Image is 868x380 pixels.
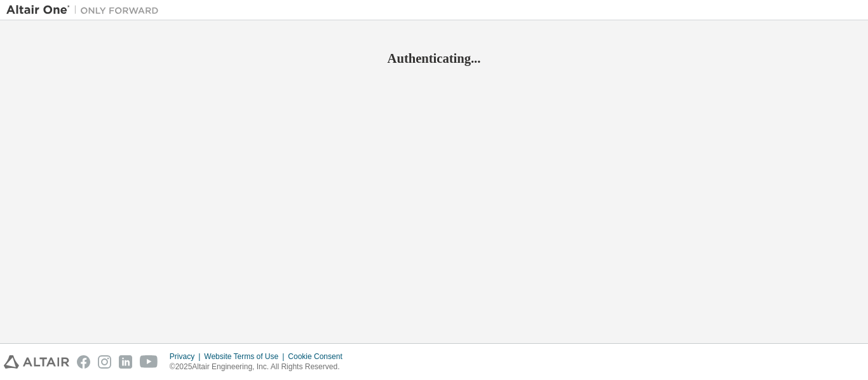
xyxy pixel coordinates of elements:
img: linkedin.svg [119,355,132,369]
img: Altair One [6,4,165,16]
div: Privacy [170,351,204,362]
img: facebook.svg [77,355,90,369]
h2: Authenticating... [6,50,862,67]
p: © 2025 Altair Engineering, Inc. All Rights Reserved. [170,362,350,372]
img: altair_logo.svg [4,355,69,369]
img: youtube.svg [140,355,158,369]
img: instagram.svg [98,355,111,369]
div: Cookie Consent [288,351,349,362]
div: Website Terms of Use [204,351,288,362]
